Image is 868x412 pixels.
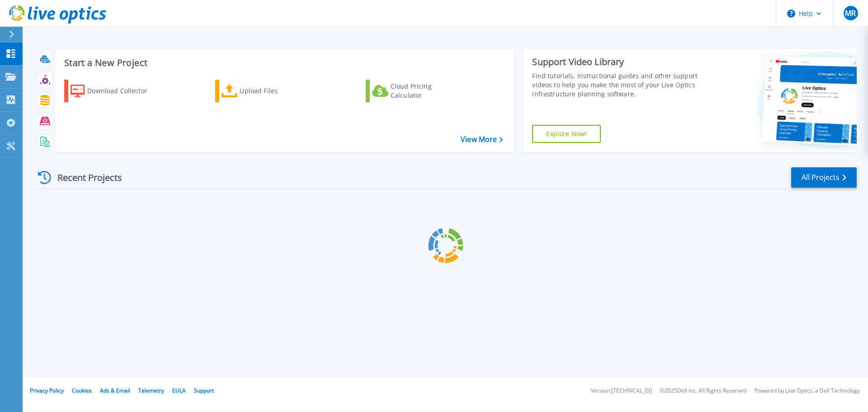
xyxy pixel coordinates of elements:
a: Cloud Pricing Calculator [366,80,467,102]
div: Find tutorials, instructional guides and other support videos to help you make the most of your L... [532,71,702,99]
a: All Projects [791,167,857,188]
li: Powered by Live Optics, a Dell Technology [755,388,860,394]
a: Download Collector [64,80,165,102]
li: Version: [TECHNICAL_ID] [591,388,652,394]
li: © 2025 Dell Inc. All Rights Reserved [660,388,746,394]
a: EULA [172,387,186,394]
a: Explore Now! [532,125,601,143]
div: Download Collector [87,82,160,100]
a: Support [194,387,214,394]
span: MR [845,9,856,17]
a: Privacy Policy [30,387,64,394]
div: Support Video Library [532,56,702,68]
a: Ads & Email [100,387,130,394]
a: Telemetry [138,387,164,394]
a: Cookies [72,387,92,394]
a: View More [461,135,503,144]
div: Recent Projects [35,166,134,189]
a: Upload Files [215,80,316,102]
div: Upload Files [240,82,312,100]
h3: Start a New Project [64,58,503,68]
div: Cloud Pricing Calculator [391,82,463,100]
